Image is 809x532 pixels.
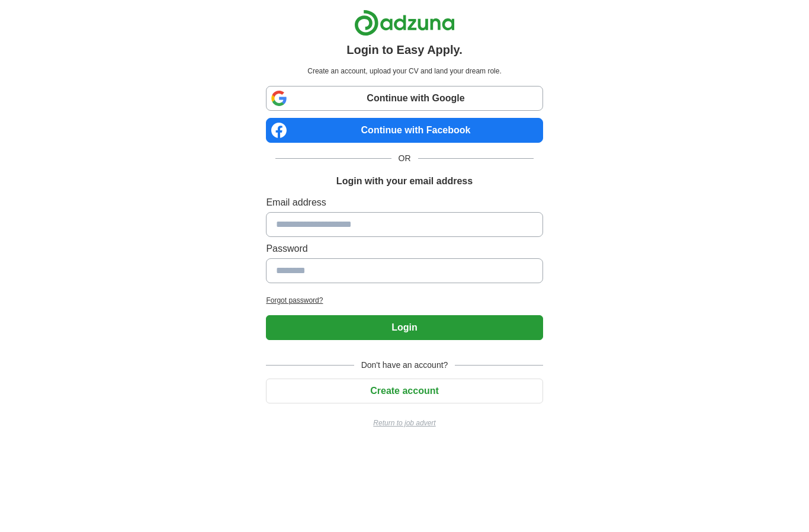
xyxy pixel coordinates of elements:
span: OR [391,152,418,165]
a: Continue with Google [266,86,542,111]
button: Login [266,315,542,340]
a: Create account [266,386,542,396]
img: Adzuna logo [354,9,455,36]
h1: Login with your email address [336,174,473,188]
a: Continue with Facebook [266,118,542,143]
button: Create account [266,379,542,403]
label: Email address [266,196,542,210]
label: Password [266,242,542,256]
p: Create an account, upload your CV and land your dream role. [268,66,540,76]
a: Return to job advert [266,418,542,428]
a: Forgot password? [266,295,542,306]
h1: Login to Easy Apply. [346,41,463,59]
span: Don't have an account? [354,359,455,371]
